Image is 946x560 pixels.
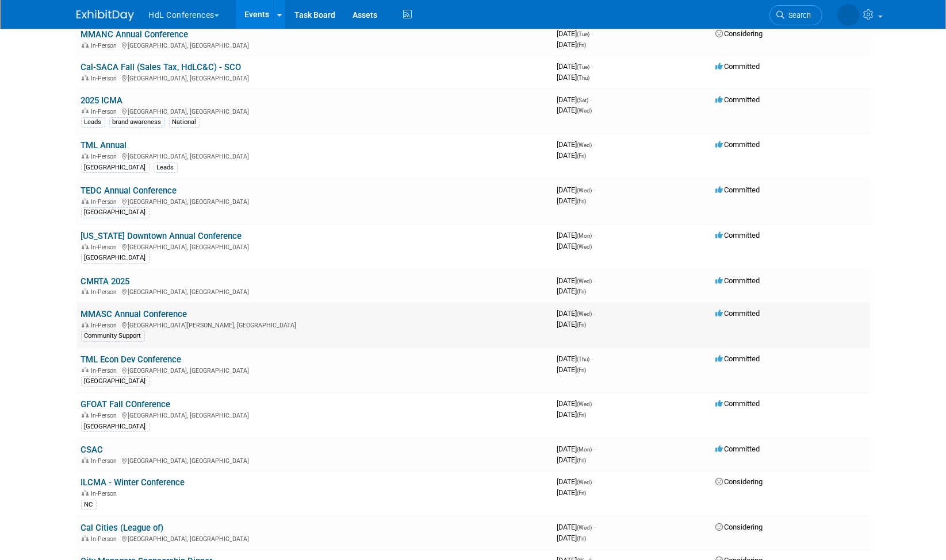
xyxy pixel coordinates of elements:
img: ExhibitDay [76,10,134,21]
span: [DATE] [557,287,587,295]
span: - [594,523,596,531]
img: Polly Tracy [837,4,859,26]
img: In-Person Event [82,322,89,327]
span: (Wed) [577,187,592,194]
span: [DATE] [557,40,587,49]
span: In-Person [91,244,121,251]
span: In-Person [91,153,121,160]
span: [DATE] [557,534,587,542]
span: (Fri) [577,412,587,418]
span: Committed [716,445,760,453]
span: [DATE] [557,455,587,464]
span: (Fri) [577,153,587,159]
span: In-Person [91,322,121,329]
span: Committed [716,95,760,104]
span: (Wed) [577,278,592,284]
a: ILCMA - Winter Conference [81,477,185,488]
div: [GEOGRAPHIC_DATA], [GEOGRAPHIC_DATA] [81,242,548,251]
span: In-Person [91,288,121,296]
img: In-Person Event [82,412,89,418]
span: [DATE] [557,477,596,486]
span: (Wed) [577,479,592,485]
span: In-Person [91,535,121,543]
span: - [592,62,593,71]
span: Committed [716,140,760,149]
span: (Fri) [577,42,587,48]
img: In-Person Event [82,490,89,496]
span: (Fri) [577,288,587,295]
div: [GEOGRAPHIC_DATA] [81,207,150,218]
span: [DATE] [557,140,596,149]
a: TML Annual [81,140,127,150]
span: (Thu) [577,356,590,362]
a: MMANC Annual Conference [81,29,189,40]
img: In-Person Event [82,367,89,373]
span: (Wed) [577,401,592,407]
span: Committed [716,276,760,285]
span: (Wed) [577,142,592,148]
span: (Sat) [577,97,589,103]
span: - [591,95,592,104]
a: TML Econ Dev Conference [81,354,182,365]
span: Considering [716,477,763,486]
span: [DATE] [557,106,592,114]
span: - [592,354,593,363]
span: [DATE] [557,523,596,531]
span: [DATE] [557,309,596,318]
div: Leads [154,163,178,173]
div: [GEOGRAPHIC_DATA], [GEOGRAPHIC_DATA] [81,534,548,543]
div: National [169,117,200,128]
span: (Fri) [577,535,587,542]
span: [DATE] [557,196,587,205]
span: (Fri) [577,490,587,496]
span: (Wed) [577,107,592,114]
div: [GEOGRAPHIC_DATA], [GEOGRAPHIC_DATA] [81,365,548,374]
span: Considering [716,523,763,531]
span: - [594,477,596,486]
span: (Fri) [577,322,587,328]
span: [DATE] [557,354,593,363]
span: [DATE] [557,276,596,285]
span: [DATE] [557,186,596,194]
span: Considering [716,29,763,38]
span: Committed [716,186,760,194]
div: Leads [81,117,105,128]
span: In-Person [91,198,121,206]
span: [DATE] [557,29,593,38]
span: [DATE] [557,151,587,160]
span: Committed [716,399,760,408]
span: Committed [716,309,760,318]
img: In-Person Event [82,153,89,159]
div: [GEOGRAPHIC_DATA] [81,163,150,173]
span: [DATE] [557,399,596,408]
span: [DATE] [557,242,592,250]
div: [GEOGRAPHIC_DATA] [81,253,150,263]
span: In-Person [91,108,121,115]
div: [GEOGRAPHIC_DATA], [GEOGRAPHIC_DATA] [81,151,548,160]
img: In-Person Event [82,457,89,463]
span: - [592,29,593,38]
div: [GEOGRAPHIC_DATA][PERSON_NAME], [GEOGRAPHIC_DATA] [81,320,548,329]
span: [DATE] [557,73,590,82]
img: In-Person Event [82,288,89,294]
span: [DATE] [557,488,587,497]
span: (Fri) [577,198,587,204]
span: In-Person [91,367,121,374]
span: In-Person [91,490,121,497]
img: In-Person Event [82,535,89,541]
span: In-Person [91,412,121,419]
div: [GEOGRAPHIC_DATA], [GEOGRAPHIC_DATA] [81,106,548,115]
div: [GEOGRAPHIC_DATA], [GEOGRAPHIC_DATA] [81,410,548,419]
span: [DATE] [557,365,587,374]
span: [DATE] [557,410,587,419]
span: In-Person [91,42,121,49]
span: (Wed) [577,524,592,531]
div: [GEOGRAPHIC_DATA], [GEOGRAPHIC_DATA] [81,73,548,82]
div: NC [81,500,97,510]
span: (Tue) [577,64,590,70]
span: Committed [716,62,760,71]
span: [DATE] [557,95,592,104]
span: (Wed) [577,244,592,250]
a: TEDC Annual Conference [81,186,177,196]
a: GFOAT Fall COnference [81,399,171,410]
